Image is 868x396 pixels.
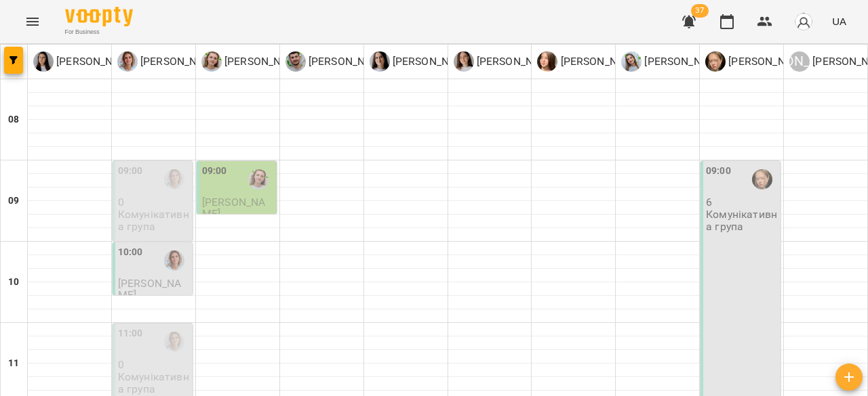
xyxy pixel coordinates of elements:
h6: 09 [8,194,19,208]
div: Олеся Безтільна [537,51,696,72]
p: 0 [118,359,190,370]
p: 0 [118,196,190,208]
img: О [201,51,222,72]
a: І [PERSON_NAME] [370,51,475,72]
img: А [285,51,306,72]
img: Voopty Logo [65,7,133,26]
p: Комунікативна група [118,208,190,232]
label: 09:00 [706,164,731,179]
p: [PERSON_NAME] [642,53,726,70]
a: У [PERSON_NAME] [621,51,726,72]
p: [PERSON_NAME] [54,53,138,70]
img: Анна Прокопенко [752,169,772,190]
div: Уляна Шулик [621,51,726,72]
div: Іванна Вінтонович [370,51,475,72]
div: Анна Прокопенко [705,51,810,72]
span: For Business [65,28,133,37]
img: А [705,51,726,72]
img: І [117,51,138,72]
p: [PERSON_NAME] [726,53,810,70]
p: Комунікативна група [706,208,778,232]
div: Ірина Керівник [33,51,138,72]
img: І [370,51,390,72]
a: Т [PERSON_NAME] [454,51,559,72]
img: avatar_s.png [794,12,813,31]
img: І [33,51,54,72]
a: І [PERSON_NAME] [117,51,222,72]
img: Ірина Кос [164,169,184,190]
button: UA [827,9,852,34]
span: 37 [691,4,709,18]
span: [PERSON_NAME] [118,277,181,301]
img: Т [454,51,474,72]
button: Створити урок [835,364,863,391]
div: Ірина Кос [117,51,222,72]
a: О [PERSON_NAME] [201,51,307,72]
button: Menu [16,5,49,38]
p: [PERSON_NAME] [138,53,222,70]
label: 11:00 [118,326,143,341]
img: Олена Савків [248,169,269,190]
h6: 11 [8,356,19,371]
a: І [PERSON_NAME] [33,51,138,72]
label: 09:00 [202,164,227,179]
h6: 10 [8,275,19,290]
a: О [PERSON_NAME] Безтільна [537,51,696,72]
div: Олена Савків [201,51,307,72]
span: [PERSON_NAME] [202,196,265,220]
div: Тетяна Турик [454,51,559,72]
a: А [PERSON_NAME] [705,51,810,72]
div: Андрій Морцун [285,51,391,72]
span: UA [832,14,846,28]
p: [PERSON_NAME] Безтільна [557,53,696,70]
p: 6 [706,196,778,208]
p: [PERSON_NAME] [222,53,307,70]
label: 10:00 [118,245,143,260]
img: О [537,51,557,72]
img: У [621,51,642,72]
img: Ірина Кос [164,332,184,352]
p: Комунікативна група [118,371,190,395]
a: А [PERSON_NAME] [285,51,391,72]
label: 09:00 [118,164,143,179]
h6: 08 [8,112,19,127]
p: [PERSON_NAME] [306,53,391,70]
div: [PERSON_NAME] [789,51,810,72]
p: [PERSON_NAME] [474,53,559,70]
img: Ірина Кос [164,250,184,271]
p: [PERSON_NAME] [390,53,475,70]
